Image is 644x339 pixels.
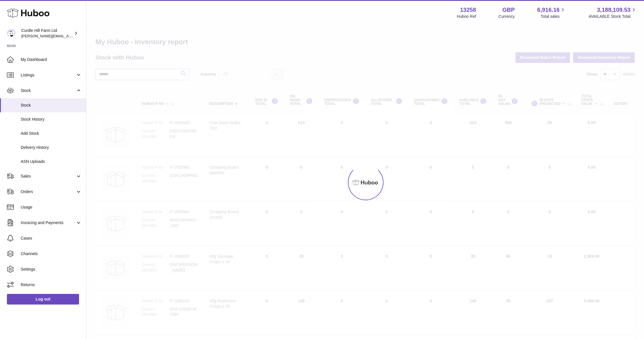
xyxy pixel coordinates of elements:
[21,282,82,288] span: Returns
[21,72,76,78] span: Listings
[7,29,16,38] img: miranda@diddlysquatfarmshop.com
[21,103,82,108] span: Stock
[457,14,476,19] div: Huboo Ref
[460,6,476,14] strong: 13258
[21,34,115,38] span: [PERSON_NAME][EMAIL_ADDRESS][DOMAIN_NAME]
[21,117,82,122] span: Stock History
[21,28,73,39] div: Curdle Hill Farm Ltd
[540,14,566,19] span: Total sales
[21,159,82,164] span: ASN Uploads
[21,251,82,257] span: Channels
[21,189,76,194] span: Orders
[21,267,82,272] span: Settings
[589,14,637,19] span: AVAILABLE Stock Total
[21,236,82,241] span: Cases
[21,220,76,226] span: Invoicing and Payments
[21,88,76,93] span: Stock
[537,6,560,14] span: 6,916.16
[7,294,79,304] a: Log out
[21,131,82,136] span: Add Stock
[537,6,566,19] a: 6,916.16 Total sales
[502,6,515,14] strong: GBP
[21,205,82,210] span: Usage
[21,174,76,179] span: Sales
[21,145,82,150] span: Delivery History
[21,57,82,62] span: My Dashboard
[589,6,637,19] a: 3,188,109.53 AVAILABLE Stock Total
[499,14,515,19] div: Currency
[597,6,630,14] span: 3,188,109.53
